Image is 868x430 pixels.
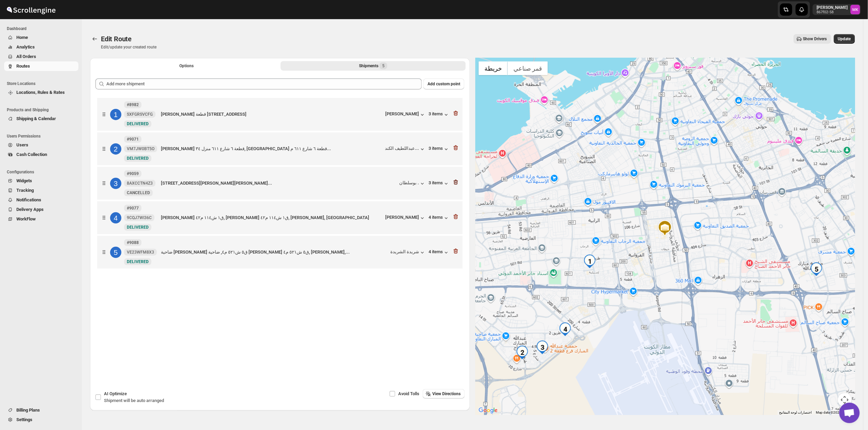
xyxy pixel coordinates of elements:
button: 3 items [429,180,450,187]
div: 4 [558,322,572,336]
span: Notifications [16,197,41,202]
div: 3 [110,178,121,189]
span: Settings [16,417,32,422]
span: 5 [382,63,385,69]
span: Billing Plans [16,407,40,413]
div: عبداللطيف الكند... [385,146,419,151]
span: DELIVERED [127,156,149,161]
span: WorkFlow [16,216,36,221]
div: 1 [583,255,597,268]
button: Tracking [4,186,78,195]
button: Home [4,33,78,42]
button: Delivery Apps [4,205,78,214]
div: 2 [110,143,121,155]
div: [PERSON_NAME] قطعة ٦ شارع ٦١١ منزل ٣٤, [GEOGRAPHIC_DATA] قطعة ٦ شارع ٦١١ م... [161,145,382,152]
div: [PERSON_NAME] قطعة [STREET_ADDRESS] [161,111,383,118]
button: Show Drivers [794,34,831,44]
button: 4 items [429,249,450,256]
span: Widgets [16,178,32,183]
div: 5 [810,262,823,276]
button: بوسلطان . [399,180,426,187]
div: 3 [536,341,549,354]
span: Cash Collection [16,152,47,157]
span: 9CQJ7WI36C [127,215,152,220]
span: Locations, Rules & Rates [16,90,65,95]
b: #8982 [127,102,139,107]
span: Users Permissions [7,133,78,139]
span: Map data ©2025 [816,411,842,414]
b: #9071 [127,137,139,142]
b: #9077 [127,206,139,211]
span: Routes [16,63,30,69]
img: ScrollEngine [5,1,57,18]
span: View Directions [432,391,461,397]
button: اختصارات لوحة المفاتيح [779,410,812,415]
button: عرض صور القمر الصناعي [508,61,548,75]
span: Tracking [16,188,34,193]
button: WorkFlow [4,214,78,224]
span: Store Locations [7,81,78,86]
button: Add custom point [423,78,464,89]
button: 4 items [429,215,450,221]
img: Google [477,406,499,415]
span: Avoid Tolls [398,391,419,396]
a: دردشة مفتوحة [839,403,860,423]
span: Users [16,142,28,147]
div: Shipments [359,62,387,69]
span: Delivery Apps [16,207,44,212]
button: View Directions [423,389,465,399]
button: 3 items [429,146,450,153]
span: All Orders [16,54,36,59]
button: Settings [4,415,78,425]
p: Edit/update your created route [101,44,156,50]
span: DELIVERED [127,225,149,230]
div: 1#8982SXFGRSVCFGNewDELIVERED[PERSON_NAME] قطعة [STREET_ADDRESS][PERSON_NAME]3 items [97,98,463,131]
button: Shipping & Calendar [4,114,78,124]
div: 5 [110,247,121,258]
span: DELIVERED [127,121,149,126]
button: Notifications [4,195,78,205]
span: Analytics [16,44,35,49]
span: Home [16,35,28,40]
button: عرض خريطة الشارع [479,61,508,75]
button: شريدة الشريدة [390,249,426,256]
a: ‏فتح هذه المنطقة في "خرائط Google" (يؤدي ذلك إلى فتح نافذة جديدة) [477,406,499,415]
div: 2 [515,346,529,359]
span: Edit Route [101,35,132,43]
p: 867f02-58 [817,10,848,14]
span: Mostafa Khalifa [851,5,860,14]
div: [STREET_ADDRESS][PERSON_NAME][PERSON_NAME]... [161,180,396,187]
button: All Orders [4,52,78,61]
button: 3 items [429,111,450,118]
button: Update [834,34,855,44]
div: Selected Shipments [90,73,470,348]
span: VE23WFM8X3 [127,249,154,255]
span: CANCELLED [127,190,150,195]
b: #9088 [127,240,139,245]
span: VM7JW0BT5O [127,146,154,152]
button: Routes [4,61,78,71]
span: AI Optimize [104,391,127,396]
button: عناصر التحكّم بطريقة عرض الخريطة [838,393,852,407]
div: ضاحية [PERSON_NAME] ق٥ ش٥٢١ م٤, ضاحية [PERSON_NAME] ق٥ ش٥٢١ م٤, [PERSON_NAME],... [161,249,388,256]
button: Locations, Rules & Rates [4,88,78,97]
button: Users [4,140,78,150]
button: عبداللطيف الكند... [385,146,426,153]
p: [PERSON_NAME] [817,5,848,10]
span: Configurations [7,169,78,175]
input: Add more shipment [106,78,422,89]
div: 5#9088VE23WFM8X3NewDELIVEREDضاحية [PERSON_NAME] ق٥ ش٥٢١ م٤, ضاحية [PERSON_NAME] ق٥ ش٥٢١ م٤, [PERS... [97,236,463,269]
span: Show Drivers [803,36,827,42]
span: Update [838,36,851,42]
span: Shipment will be auto arranged [104,398,164,403]
button: Routes [90,34,100,44]
span: Shipping & Calendar [16,116,56,121]
div: 3#90598AXCCTN4Z3NewCANCELLED[STREET_ADDRESS][PERSON_NAME][PERSON_NAME]...بوسلطان .3 items [97,167,463,200]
